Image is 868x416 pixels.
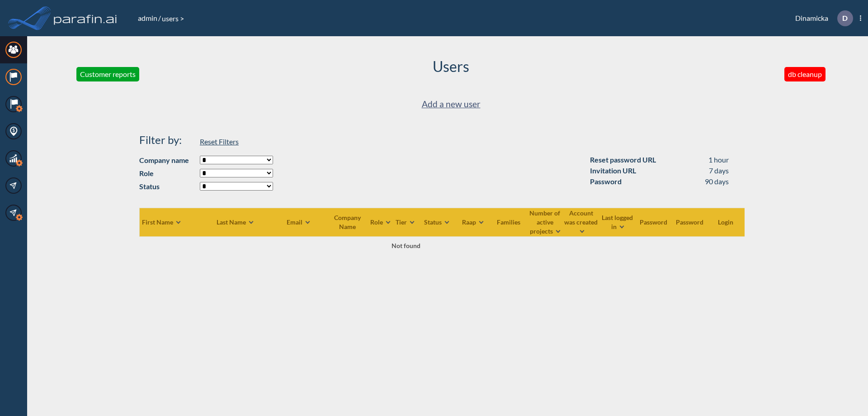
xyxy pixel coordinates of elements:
[491,208,528,236] th: Families
[590,165,636,176] div: Invitation URL
[590,176,622,187] div: Password
[433,58,469,75] h2: Users
[139,208,216,236] th: First Name
[709,165,729,176] div: 7 days
[216,208,270,236] th: Last Name
[636,208,672,236] th: Password
[600,208,636,236] th: Last logged in
[139,134,195,147] h4: Filter by:
[564,208,600,236] th: Account was created
[784,67,826,81] button: db cleanup
[161,14,185,23] span: users >
[708,154,729,165] div: 1 hour
[200,137,239,146] span: Reset Filters
[139,155,195,166] strong: Company name
[455,208,491,236] th: Raap
[270,208,327,236] th: Email
[590,154,656,165] div: Reset password URL
[137,14,158,22] a: admin
[139,236,672,254] td: Not found
[672,208,708,236] th: Password
[782,10,861,26] div: Dinamicka
[327,208,370,236] th: Company Name
[139,181,195,192] strong: Status
[137,13,161,24] li: /
[76,67,139,81] button: Customer reports
[52,9,119,27] img: logo
[705,176,729,187] div: 90 days
[392,208,419,236] th: Tier
[419,208,455,236] th: Status
[842,14,848,22] p: D
[528,208,564,236] th: Number of active projects
[422,97,481,112] a: Add a new user
[139,168,195,179] strong: Role
[370,208,392,236] th: Role
[708,208,745,236] th: Login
